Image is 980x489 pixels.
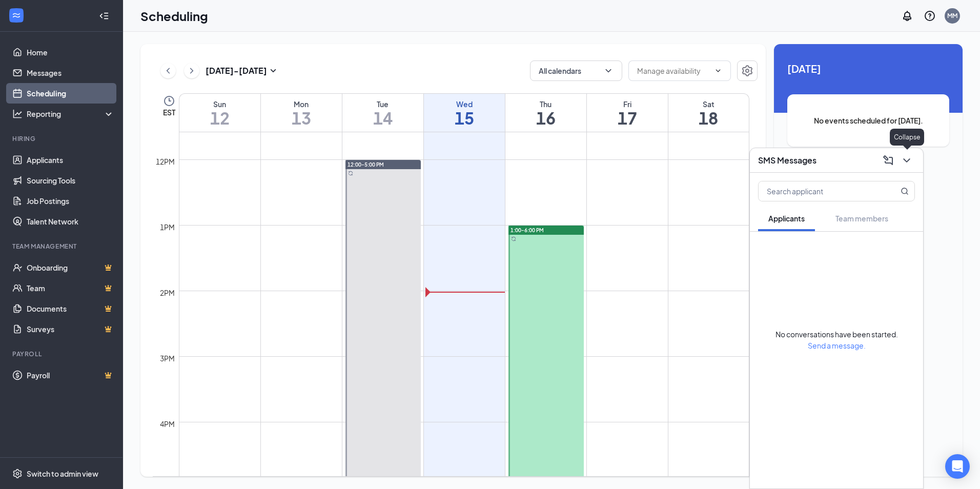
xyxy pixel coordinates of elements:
[27,191,114,211] a: Job Postings
[206,65,267,76] h3: [DATE] - [DATE]
[27,63,114,83] a: Messages
[899,152,915,169] button: ChevronDown
[530,60,622,81] button: All calendarsChevronDown
[587,109,668,127] h1: 17
[890,129,924,146] div: Collapse
[835,214,888,223] span: Team members
[759,181,880,201] input: Search applicant
[901,154,913,167] svg: ChevronDown
[668,94,749,132] a: October 18, 2025
[758,155,816,166] h3: SMS Messages
[424,109,505,127] h1: 15
[947,11,957,20] div: MM
[342,94,423,132] a: October 14, 2025
[808,115,929,126] span: No events scheduled for [DATE].
[187,65,197,77] svg: ChevronRight
[179,94,260,132] a: October 12, 2025
[158,221,177,233] div: 1pm
[27,468,98,479] div: Switch to admin view
[179,109,260,127] h1: 12
[348,161,384,168] span: 12:00-5:00 PM
[511,236,516,241] svg: Sync
[637,65,710,76] input: Manage availability
[668,99,749,109] div: Sat
[505,94,586,132] a: October 16, 2025
[27,278,114,298] a: TeamCrown
[924,10,936,22] svg: QuestionInfo
[27,42,114,63] a: Home
[27,298,114,319] a: DocumentsCrown
[27,211,114,232] a: Talent Network
[901,187,909,195] svg: MagnifyingGlass
[154,156,177,167] div: 12pm
[163,65,173,77] svg: ChevronLeft
[27,83,114,104] a: Scheduling
[261,94,342,132] a: October 13, 2025
[27,365,114,385] a: PayrollCrown
[808,341,866,350] span: Send a message.
[737,60,758,81] button: Settings
[158,418,177,430] div: 4pm
[140,7,208,25] h1: Scheduling
[160,63,176,78] button: ChevronLeft
[163,95,175,107] svg: Clock
[267,65,279,77] svg: SmallChevronDown
[882,154,894,167] svg: ComposeMessage
[184,63,199,78] button: ChevronRight
[342,99,423,109] div: Tue
[11,10,22,21] svg: WorkstreamLogo
[158,287,177,298] div: 2pm
[261,109,342,127] h1: 13
[668,109,749,127] h1: 18
[787,60,949,76] span: [DATE]
[424,94,505,132] a: October 15, 2025
[587,99,668,109] div: Fri
[99,11,109,21] svg: Collapse
[342,109,423,127] h1: 14
[27,257,114,278] a: OnboardingCrown
[511,227,544,234] span: 1:00-6:00 PM
[27,170,114,191] a: Sourcing Tools
[27,109,115,119] div: Reporting
[158,353,177,364] div: 3pm
[179,99,260,109] div: Sun
[163,107,175,117] span: EST
[768,214,805,223] span: Applicants
[505,109,586,127] h1: 16
[741,65,753,77] svg: Settings
[880,152,896,169] button: ComposeMessage
[424,99,505,109] div: Wed
[775,330,898,339] span: No conversations have been started.
[12,134,112,143] div: Hiring
[505,99,586,109] div: Thu
[714,67,722,75] svg: ChevronDown
[12,468,23,479] svg: Settings
[27,150,114,170] a: Applicants
[12,242,112,251] div: Team Management
[348,171,353,176] svg: Sync
[603,66,614,76] svg: ChevronDown
[27,319,114,339] a: SurveysCrown
[587,94,668,132] a: October 17, 2025
[12,350,112,358] div: Payroll
[261,99,342,109] div: Mon
[12,109,23,119] svg: Analysis
[945,454,970,479] div: Open Intercom Messenger
[901,10,913,22] svg: Notifications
